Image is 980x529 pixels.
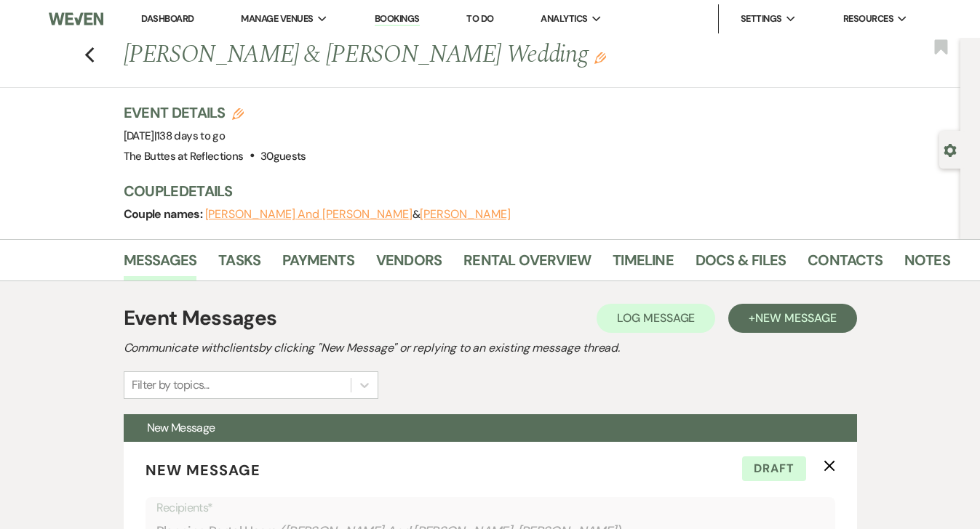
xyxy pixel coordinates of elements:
[124,149,244,163] span: The Buttes at Reflections
[755,310,836,326] span: New Message
[282,249,354,280] a: Payments
[843,12,893,26] span: Resources
[617,310,695,326] span: Log Message
[904,249,950,280] a: Notes
[463,249,591,280] a: Rental Overview
[420,209,510,220] button: [PERSON_NAME]
[741,12,782,26] span: Settings
[205,207,511,222] span: &
[156,498,824,517] p: Recipients*
[466,12,493,25] a: To Do
[124,303,277,334] h1: Event Messages
[154,129,225,143] span: |
[944,142,957,156] button: Open lead details
[132,376,210,394] div: Filter by topics...
[124,249,197,280] a: Messages
[218,249,260,280] a: Tasks
[49,4,103,34] img: Weven Logo
[156,129,225,143] span: 138 days to go
[696,249,786,280] a: Docs & Files
[124,206,205,222] span: Couple names:
[124,38,776,73] h1: [PERSON_NAME] & [PERSON_NAME] Wedding
[147,420,215,435] span: New Message
[241,12,313,26] span: Manage Venues
[594,51,606,64] button: Edit
[260,149,306,163] span: 30 guests
[597,304,715,333] button: Log Message
[808,249,883,280] a: Contacts
[124,339,857,357] h2: Communicate with clients by clicking "New Message" or replying to an existing message thread.
[742,456,806,481] span: Draft
[375,12,420,26] a: Bookings
[124,181,939,201] h3: Couple Details
[728,304,856,333] button: +New Message
[141,12,194,25] a: Dashboard
[124,102,306,123] h3: Event Details
[124,129,226,143] span: [DATE]
[146,461,260,480] span: New Message
[613,249,674,280] a: Timeline
[376,249,442,280] a: Vendors
[541,12,587,26] span: Analytics
[205,209,413,220] button: [PERSON_NAME] And [PERSON_NAME]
